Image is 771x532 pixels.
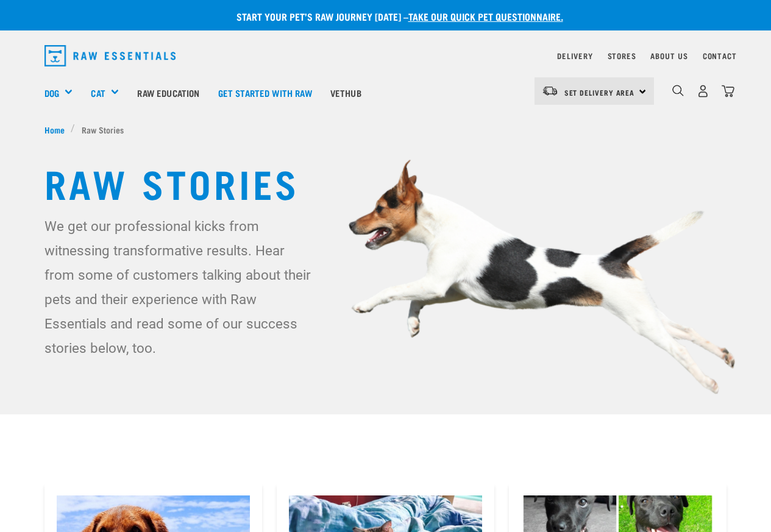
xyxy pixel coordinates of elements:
a: take our quick pet questionnaire. [408,13,563,19]
a: Raw Education [128,68,208,117]
h1: Raw Stories [44,160,727,204]
a: Delivery [557,54,592,58]
a: Dog [44,86,59,100]
nav: breadcrumbs [44,123,727,136]
a: About Us [650,54,688,58]
img: home-icon-1@2x.png [672,85,684,96]
img: user.png [697,85,709,98]
img: van-moving.png [542,85,558,96]
img: Raw Essentials Logo [44,45,176,66]
p: We get our professional kicks from witnessing transformative results. Hear from some of customers... [44,214,318,360]
img: home-icon@2x.png [722,85,734,98]
span: Home [44,123,65,136]
a: Stores [608,54,636,58]
a: Get started with Raw [209,68,321,117]
a: Home [44,123,71,136]
a: Vethub [321,68,371,117]
span: Set Delivery Area [564,90,635,94]
nav: dropdown navigation [35,40,737,71]
a: Cat [91,86,105,100]
a: Contact [703,54,737,58]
